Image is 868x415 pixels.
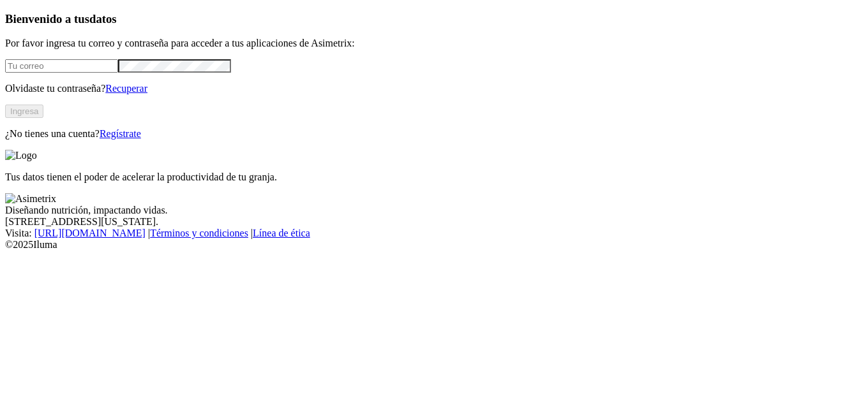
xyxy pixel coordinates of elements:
a: Términos y condiciones [150,228,248,238]
div: Visita : | | [5,228,863,239]
p: Por favor ingresa tu correo y contraseña para acceder a tus aplicaciones de Asimetrix: [5,38,863,49]
a: [URL][DOMAIN_NAME] [34,228,146,238]
a: Recuperar [105,83,147,94]
p: ¿No tienes una cuenta? [5,128,863,140]
div: © 2025 Iluma [5,239,863,251]
input: Tu correo [5,59,118,73]
div: [STREET_ADDRESS][US_STATE]. [5,216,863,228]
h3: Bienvenido a tus [5,12,863,26]
img: Logo [5,150,37,161]
div: Diseñando nutrición, impactando vidas. [5,205,863,216]
p: Tus datos tienen el poder de acelerar la productividad de tu granja. [5,171,863,183]
p: Olvidaste tu contraseña? [5,83,863,94]
img: Asimetrix [5,193,56,205]
button: Ingresa [5,105,43,118]
a: Línea de ética [253,228,310,238]
a: Regístrate [100,128,141,139]
span: datos [89,12,117,25]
